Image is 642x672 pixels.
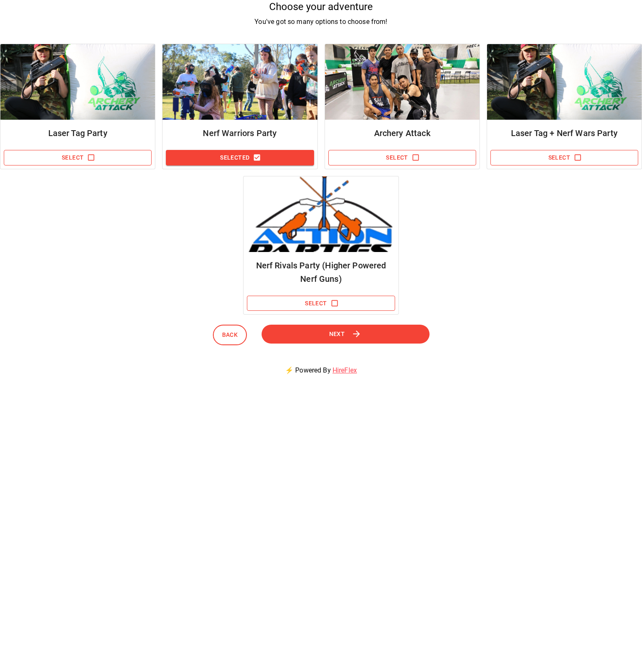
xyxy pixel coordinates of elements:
button: Select [490,150,638,165]
button: Selected [166,150,314,165]
span: Next [329,329,345,339]
h6: Laser Tag Party [7,126,148,140]
button: Select [247,296,395,311]
h6: Nerf Warriors Party [169,126,310,140]
p: ⚡ Powered By [275,355,367,386]
button: Next [261,325,430,344]
span: Back [222,330,238,340]
button: Select [328,150,476,165]
img: Package [0,44,155,120]
img: Package [162,44,317,120]
button: Select [4,150,152,165]
button: Back [213,325,247,345]
h6: Laser Tag + Nerf Wars Party [494,126,635,140]
a: HireFlex [333,366,357,374]
img: Package [325,44,480,120]
h6: Archery Attack [332,126,473,140]
h6: Nerf Rivals Party (Higher Powered Nerf Guns) [250,259,391,286]
img: Package [487,44,642,120]
img: Package [244,176,398,252]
